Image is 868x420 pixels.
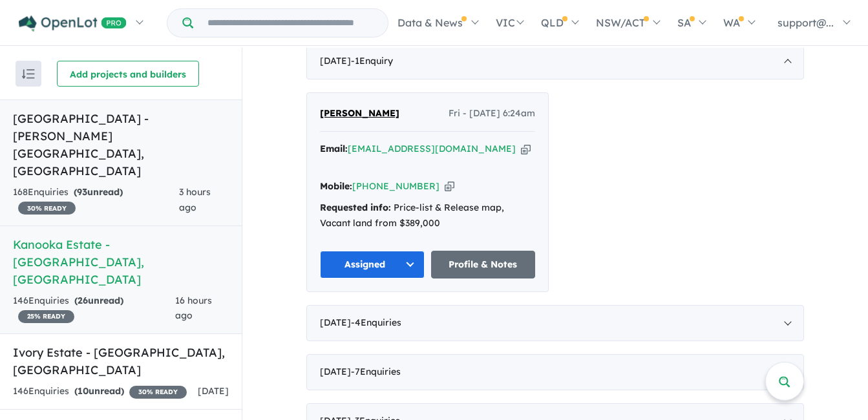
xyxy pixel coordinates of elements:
img: Openlot PRO Logo White [19,16,127,32]
span: 3 hours ago [179,186,211,213]
span: - 1 Enquir y [351,55,393,67]
h5: Kanooka Estate - [GEOGRAPHIC_DATA] , [GEOGRAPHIC_DATA] [13,236,229,288]
a: [EMAIL_ADDRESS][DOMAIN_NAME] [348,143,516,154]
a: [PHONE_NUMBER] [352,180,439,192]
a: Profile & Notes [431,251,536,278]
img: sort.svg [22,69,35,79]
span: - 4 Enquir ies [351,317,401,328]
div: Price-list & Release map, Vacant land from $389,000 [320,200,535,231]
span: 26 [78,295,88,306]
strong: Requested info: [320,202,391,213]
div: 146 Enquir ies [13,293,175,324]
span: support@... [778,16,834,29]
strong: Mobile: [320,180,352,192]
div: 168 Enquir ies [13,185,179,216]
span: [DATE] [198,385,229,397]
strong: Email: [320,143,348,154]
span: 10 [78,385,89,397]
span: 16 hours ago [175,295,212,322]
button: Add projects and builders [57,61,199,87]
strong: ( unread) [74,295,123,306]
h5: Ivory Estate - [GEOGRAPHIC_DATA] , [GEOGRAPHIC_DATA] [13,344,229,379]
h5: [GEOGRAPHIC_DATA] - [PERSON_NAME][GEOGRAPHIC_DATA] , [GEOGRAPHIC_DATA] [13,110,229,180]
div: [DATE] [306,305,804,341]
input: Try estate name, suburb, builder or developer [196,9,385,37]
div: [DATE] [306,354,804,390]
span: 30 % READY [129,386,187,399]
button: Copy [521,142,531,156]
button: Copy [445,180,454,193]
span: 93 [77,186,87,198]
strong: ( unread) [74,385,124,397]
a: [PERSON_NAME] [320,106,399,121]
div: [DATE] [306,43,804,79]
span: - 7 Enquir ies [351,366,401,377]
strong: ( unread) [74,186,123,198]
span: [PERSON_NAME] [320,107,399,119]
button: Assigned [320,251,425,278]
span: Fri - [DATE] 6:24am [449,106,535,121]
div: 146 Enquir ies [13,384,187,399]
span: 25 % READY [18,310,74,323]
span: 30 % READY [18,202,76,215]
